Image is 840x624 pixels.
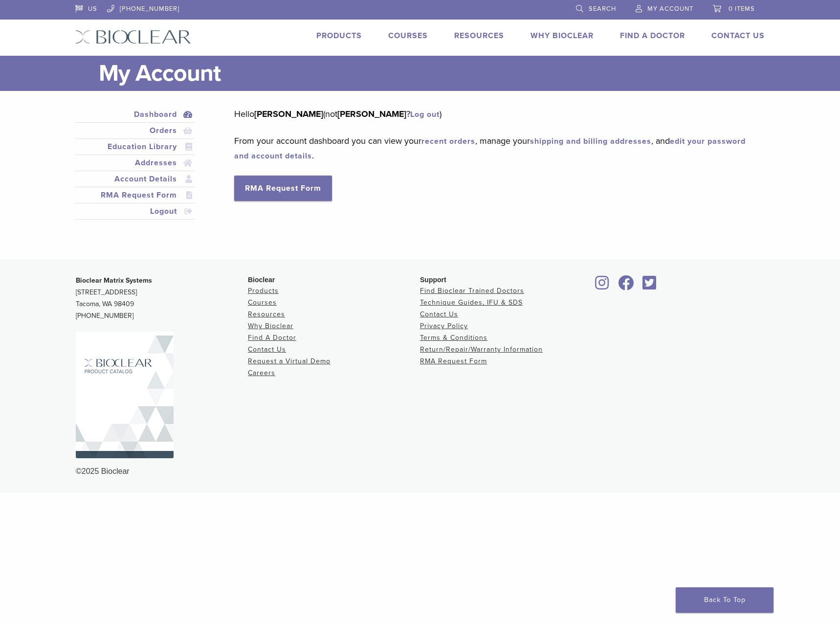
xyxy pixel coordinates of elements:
a: recent orders [421,136,475,146]
a: Why Bioclear [531,31,594,41]
a: Technique Guides, IFU & SDS [420,298,523,307]
a: RMA Request Form [234,176,332,201]
a: Find A Doctor [248,334,296,342]
p: Hello (not ? ) [234,107,750,121]
span: Support [420,276,446,284]
h1: My Account [99,56,765,91]
a: Find Bioclear Trained Doctors [420,287,524,295]
a: RMA Request Form [77,189,193,201]
span: My Account [647,5,693,13]
a: Contact Us [711,31,765,41]
strong: [PERSON_NAME] [337,109,406,119]
strong: Bioclear Matrix Systems [76,276,152,285]
a: Products [316,31,362,41]
a: Request a Virtual Demo [248,357,331,365]
a: Resources [248,310,285,318]
a: Bioclear [639,281,660,291]
a: Courses [388,31,428,41]
img: Bioclear [75,30,191,44]
a: Back To Top [676,587,774,613]
span: 0 items [729,5,755,13]
div: ©2025 Bioclear [76,466,764,477]
a: Logout [77,205,193,217]
a: Contact Us [420,310,458,318]
a: Products [248,287,279,295]
a: Why Bioclear [248,322,293,330]
a: Courses [248,298,277,307]
a: Return/Repair/Warranty Information [420,345,543,354]
a: Contact Us [248,345,286,354]
p: From your account dashboard you can view your , manage your , and . [234,134,750,163]
a: Dashboard [77,109,193,120]
p: [STREET_ADDRESS] Tacoma, WA 98409 [PHONE_NUMBER] [76,275,248,322]
span: Search [589,5,616,13]
strong: [PERSON_NAME] [254,109,323,119]
a: Find A Doctor [620,31,685,41]
img: Bioclear [76,332,174,458]
a: Log out [410,110,440,119]
a: Careers [248,369,275,377]
nav: Account pages [75,107,195,231]
a: Addresses [77,157,193,169]
a: Terms & Conditions [420,334,487,342]
span: Bioclear [248,276,275,284]
a: Bioclear [592,281,613,291]
a: Orders [77,125,193,136]
a: Account Details [77,173,193,185]
a: Education Library [77,141,193,153]
a: shipping and billing addresses [530,136,651,146]
a: Resources [454,31,504,41]
a: Bioclear [615,281,637,291]
a: RMA Request Form [420,357,487,365]
a: Privacy Policy [420,322,468,330]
